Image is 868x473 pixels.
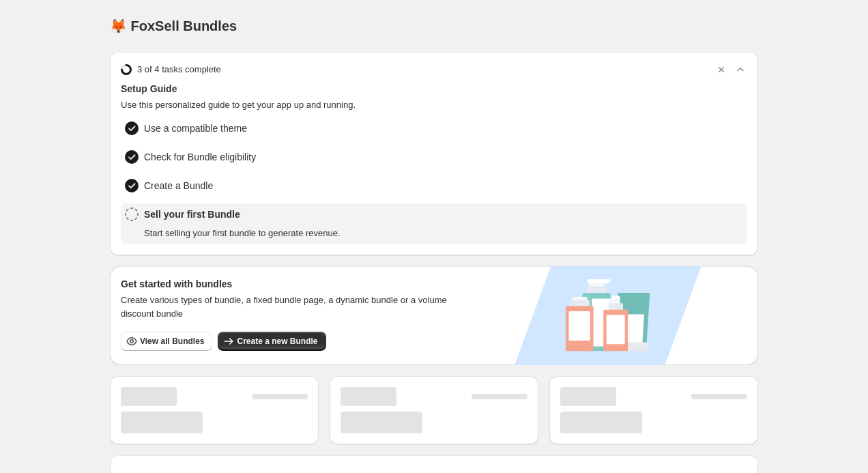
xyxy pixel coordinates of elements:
span: Use a compatible theme [144,121,247,135]
span: Start selling your first bundle to generate revenue. [144,227,341,240]
h1: 🦊 FoxSell Bundles [110,18,237,34]
button: View all Bundles [121,332,212,351]
button: Create a new Bundle [218,332,325,351]
span: Setup Guide [121,82,747,96]
span: Create various types of bundle, a fixed bundle page, a dynamic bundle or a volume discount bundle [121,293,460,321]
span: Check for Bundle eligibility [144,150,256,164]
span: Use this personalized guide to get your app up and running. [121,98,747,112]
h3: Get started with bundles [121,277,460,291]
span: 3 of 4 tasks complete [137,63,221,76]
span: Sell your first Bundle [144,207,341,221]
span: Create a Bundle [144,179,213,192]
span: Create a new Bundle [237,336,317,347]
span: View all Bundles [140,336,204,347]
